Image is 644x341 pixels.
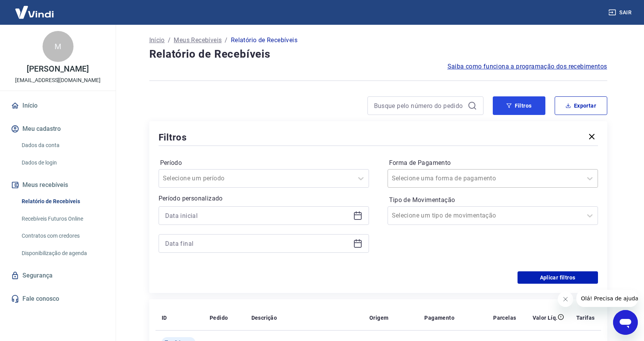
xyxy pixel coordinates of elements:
a: Contratos com credores [19,228,106,244]
p: Pagamento [424,314,454,322]
a: Dados de login [19,155,106,171]
input: Data inicial [165,210,350,221]
p: Parcelas [493,314,516,322]
p: [PERSON_NAME] [27,65,89,73]
span: Olá! Precisa de ajuda? [5,5,65,12]
button: Filtros [493,96,545,115]
iframe: Mensagem da empresa [576,290,638,307]
button: Exportar [555,96,607,115]
iframe: Fechar mensagem [558,291,573,307]
button: Sair [607,5,635,20]
h5: Filtros [159,131,187,144]
div: M [43,31,73,62]
h4: Relatório de Recebíveis [149,46,607,62]
p: Origem [369,314,388,322]
p: Valor Líq. [533,314,558,322]
a: Início [149,36,165,45]
p: / [168,36,171,45]
iframe: Botão para abrir a janela de mensagens [613,310,638,335]
p: Período personalizado [159,194,369,203]
img: Vindi [9,0,60,24]
label: Tipo de Movimentação [389,195,596,205]
p: [EMAIL_ADDRESS][DOMAIN_NAME] [15,76,101,84]
a: Relatório de Recebíveis [19,194,106,209]
a: Dados da conta [19,137,106,153]
input: Data final [165,238,350,249]
p: Pedido [210,314,228,322]
label: Período [160,158,367,168]
a: Disponibilização de agenda [19,245,106,261]
button: Aplicar filtros [518,271,598,284]
button: Meus recebíveis [9,176,106,194]
input: Busque pelo número do pedido [374,100,465,111]
p: Descrição [251,314,277,322]
a: Meus Recebíveis [174,36,222,45]
button: Meu cadastro [9,120,106,137]
a: Fale conosco [9,290,106,307]
p: Relatório de Recebíveis [231,36,297,45]
p: Tarifas [576,314,595,322]
p: ID [162,314,167,322]
p: / [225,36,227,45]
a: Segurança [9,267,106,284]
a: Saiba como funciona a programação dos recebimentos [448,62,607,71]
label: Forma de Pagamento [389,158,596,168]
a: Recebíveis Futuros Online [19,211,106,227]
a: Início [9,97,106,114]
